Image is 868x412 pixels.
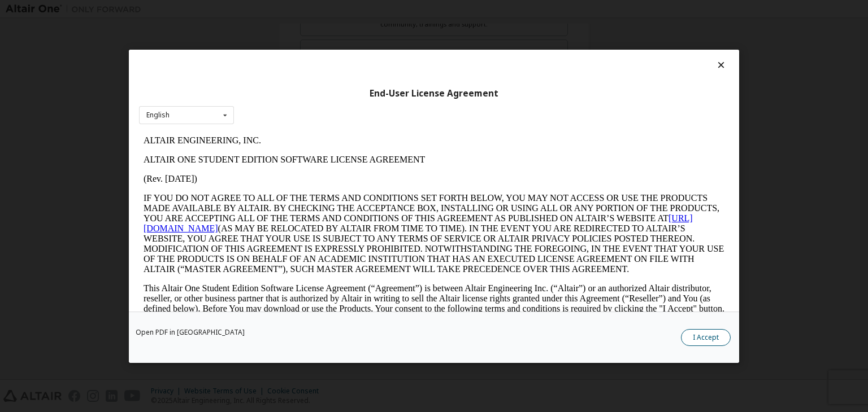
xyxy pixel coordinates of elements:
a: [URL][DOMAIN_NAME] [5,82,554,102]
button: I Accept [681,329,731,346]
div: English [146,112,170,119]
p: IF YOU DO NOT AGREE TO ALL OF THE TERMS AND CONDITIONS SET FORTH BELOW, YOU MAY NOT ACCESS OR USE... [5,62,585,143]
p: ALTAIR ONE STUDENT EDITION SOFTWARE LICENSE AGREEMENT [5,24,585,34]
p: (Rev. [DATE]) [5,43,585,53]
p: ALTAIR ENGINEERING, INC. [5,5,585,15]
p: This Altair One Student Edition Software License Agreement (“Agreement”) is between Altair Engine... [5,152,585,193]
a: Open PDF in [GEOGRAPHIC_DATA] [136,329,245,336]
div: End-User License Agreement [139,87,729,99]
